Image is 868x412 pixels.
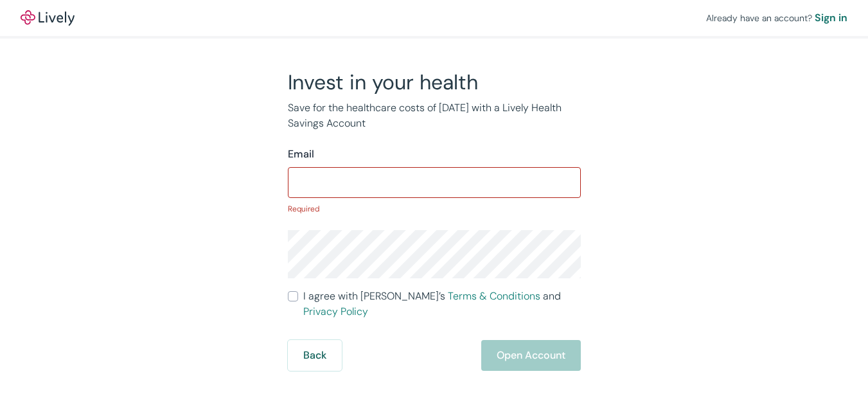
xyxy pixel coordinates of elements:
[288,147,314,162] label: Email
[21,10,75,26] a: LivelyLively
[21,10,75,26] img: Lively
[706,10,847,26] div: Already have an account?
[303,289,581,319] span: I agree with [PERSON_NAME]’s and
[815,10,847,26] a: Sign in
[288,69,581,95] h2: Invest in your health
[288,203,581,215] p: Required
[448,289,540,303] a: Terms & Conditions
[288,100,581,131] p: Save for the healthcare costs of [DATE] with a Lively Health Savings Account
[288,340,342,371] button: Back
[303,305,368,318] a: Privacy Policy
